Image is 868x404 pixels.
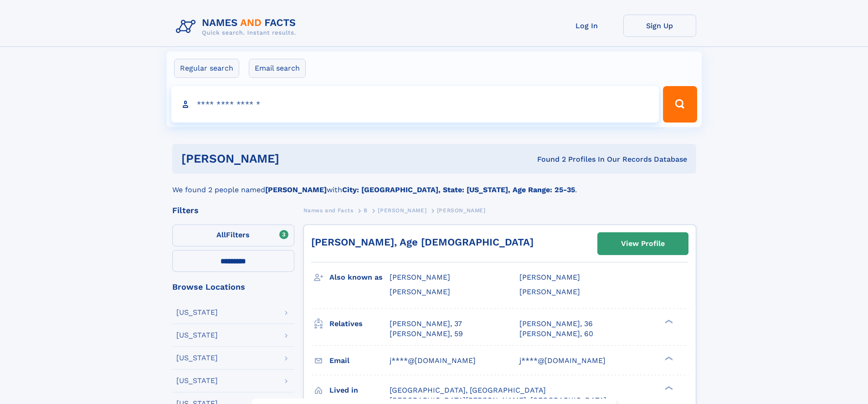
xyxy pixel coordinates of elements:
h3: Relatives [329,316,390,332]
h1: [PERSON_NAME] [181,153,408,164]
div: [US_STATE] [176,309,218,316]
div: Browse Locations [172,283,294,291]
div: Filters [172,206,294,215]
span: B [364,207,368,214]
div: View Profile [621,233,665,254]
span: [PERSON_NAME] [519,287,580,296]
span: [PERSON_NAME] [437,207,486,214]
a: [PERSON_NAME] [378,205,426,216]
a: [PERSON_NAME], 60 [519,329,593,339]
label: Regular search [174,59,239,78]
h3: Email [329,353,390,368]
button: Search Button [663,86,697,123]
label: Email search [249,59,306,78]
b: City: [GEOGRAPHIC_DATA], State: [US_STATE], Age Range: 25-35 [342,185,575,194]
b: [PERSON_NAME] [265,185,327,194]
div: [US_STATE] [176,332,218,339]
div: ❯ [663,355,673,361]
img: Logo Names and Facts [172,15,303,39]
div: [US_STATE] [176,377,218,384]
h3: Also known as [329,270,390,285]
div: [US_STATE] [176,354,218,362]
div: We found 2 people named with . [172,174,696,195]
span: [PERSON_NAME] [378,207,426,214]
a: Sign Up [623,15,696,37]
a: [PERSON_NAME], Age [DEMOGRAPHIC_DATA] [311,236,534,248]
h3: Lived in [329,383,390,398]
a: B [364,205,368,216]
span: [GEOGRAPHIC_DATA], [GEOGRAPHIC_DATA] [390,386,546,394]
div: Found 2 Profiles In Our Records Database [408,154,687,164]
label: Filters [172,225,294,246]
a: Log In [550,15,623,37]
a: Names and Facts [303,205,354,216]
a: [PERSON_NAME], 37 [390,319,462,329]
a: View Profile [598,233,688,255]
span: All [216,230,226,239]
span: [PERSON_NAME] [390,273,450,281]
span: [PERSON_NAME] [390,287,450,296]
a: [PERSON_NAME], 36 [519,319,593,329]
input: search input [171,86,659,123]
div: ❯ [663,318,673,324]
span: [PERSON_NAME] [519,273,580,281]
div: ❯ [663,385,673,391]
a: [PERSON_NAME], 59 [390,329,463,339]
